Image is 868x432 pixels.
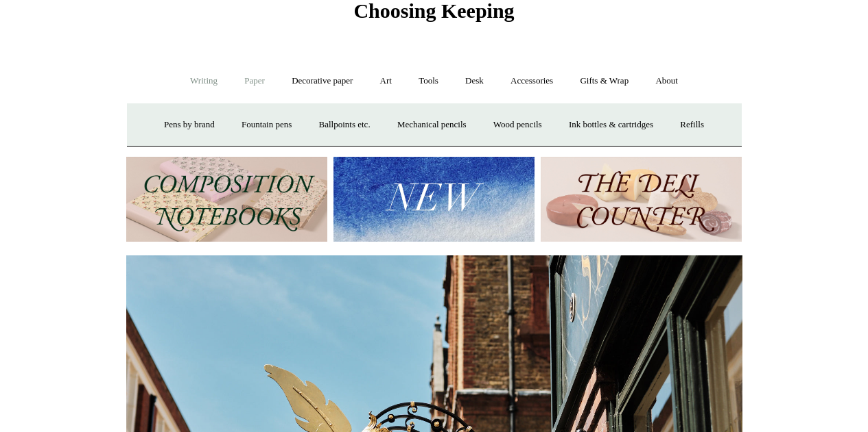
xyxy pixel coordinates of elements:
a: Tools [406,63,451,99]
a: Ballpoints etc. [307,107,383,143]
a: Fountain pens [229,107,304,143]
a: Choosing Keeping [353,10,514,20]
a: Mechanical pencils [385,107,479,143]
a: Gifts & Wrap [567,63,641,99]
a: Accessories [498,63,565,99]
img: 202302 Composition ledgers.jpg__PID:69722ee6-fa44-49dd-a067-31375e5d54ec [126,157,327,242]
img: The Deli Counter [541,157,742,242]
a: Wood pencils [481,107,554,143]
a: Desk [453,63,496,99]
a: About [643,63,690,99]
a: Pens by brand [152,107,227,143]
a: Ink bottles & cartridges [556,107,666,143]
a: Refills [668,107,716,143]
img: New.jpg__PID:f73bdf93-380a-4a35-bcfe-7823039498e1 [333,157,535,242]
a: Decorative paper [279,63,365,99]
a: Writing [178,63,230,99]
a: Paper [232,63,277,99]
a: Art [368,63,404,99]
